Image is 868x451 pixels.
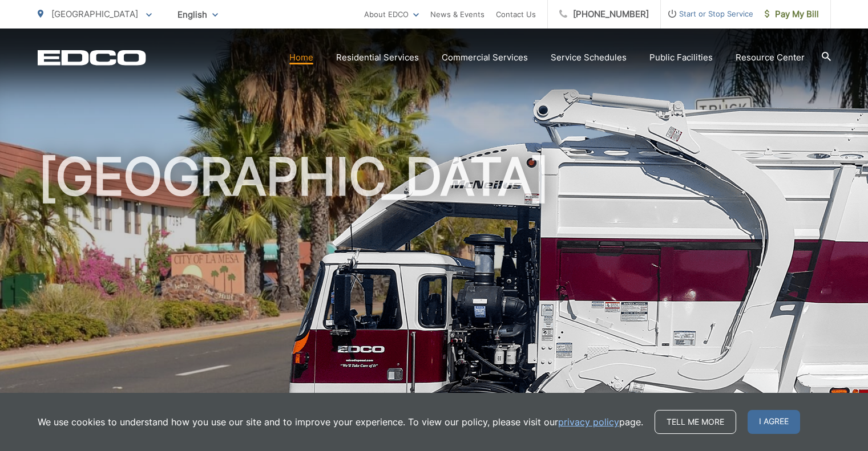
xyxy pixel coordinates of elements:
a: Residential Services [336,51,419,64]
a: Tell me more [655,410,736,434]
a: EDCD logo. Return to the homepage. [38,50,146,66]
span: [GEOGRAPHIC_DATA] [51,9,138,19]
a: Resource Center [736,51,805,64]
a: Commercial Services [442,51,528,64]
span: I agree [748,410,800,434]
span: English [169,5,227,25]
a: Contact Us [496,7,536,21]
a: Home [289,51,313,64]
a: privacy policy [558,415,619,429]
span: Pay My Bill [765,7,819,21]
a: News & Events [430,7,485,21]
a: Public Facilities [649,51,713,64]
a: Service Schedules [551,51,627,64]
p: We use cookies to understand how you use our site and to improve your experience. To view our pol... [38,415,643,429]
a: About EDCO [364,7,419,21]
